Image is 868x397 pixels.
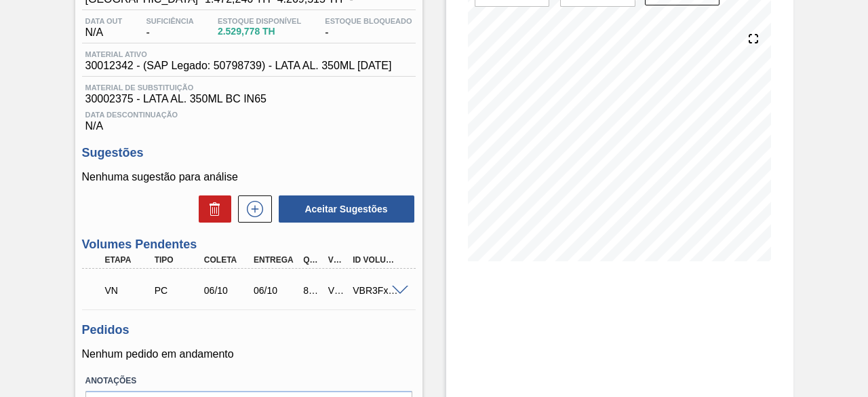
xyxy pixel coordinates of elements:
div: V627543 [325,285,349,296]
div: 06/10/2025 [250,285,304,296]
div: 816,900 [300,285,323,296]
div: Volume de Negociação [102,276,155,305]
div: N/A [82,17,126,39]
p: Nenhuma sugestão para análise [82,171,416,183]
div: VBR3FxFHX [349,285,403,296]
div: Tipo [151,255,205,265]
div: Aceitar Sugestões [272,194,416,224]
div: Id Volume Interno [349,255,403,265]
button: Aceitar Sugestões [279,195,414,223]
span: Estoque Disponível [218,17,301,25]
span: Estoque Bloqueado [325,17,412,25]
h3: Volumes Pendentes [82,238,416,252]
div: 06/10/2025 [201,285,254,296]
span: Data out [85,17,123,25]
h3: Sugestões [82,146,416,160]
div: Entrega [250,255,304,265]
div: Excluir Sugestões [192,195,231,223]
p: VN [105,285,152,296]
span: Suficiência [146,17,193,25]
span: Data Descontinuação [85,111,412,119]
span: Material de Substituição [85,83,412,92]
div: Volume Portal [325,255,349,265]
div: Etapa [102,255,155,265]
div: Pedido de Compra [151,285,205,296]
p: Nenhum pedido em andamento [82,348,416,360]
div: Coleta [201,255,254,265]
div: Qtde [300,255,323,265]
div: Nova sugestão [231,195,272,223]
div: N/A [82,105,416,132]
span: 30002375 - LATA AL. 350ML BC IN65 [85,93,412,105]
div: - [321,17,415,39]
span: 30012342 - (SAP Legado: 50798739) - LATA AL. 350ML [DATE] [85,60,392,72]
h3: Pedidos [82,323,416,337]
span: Material ativo [85,50,392,58]
div: - [142,17,197,39]
span: 2.529,778 TH [218,26,301,37]
label: Anotações [85,371,412,391]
